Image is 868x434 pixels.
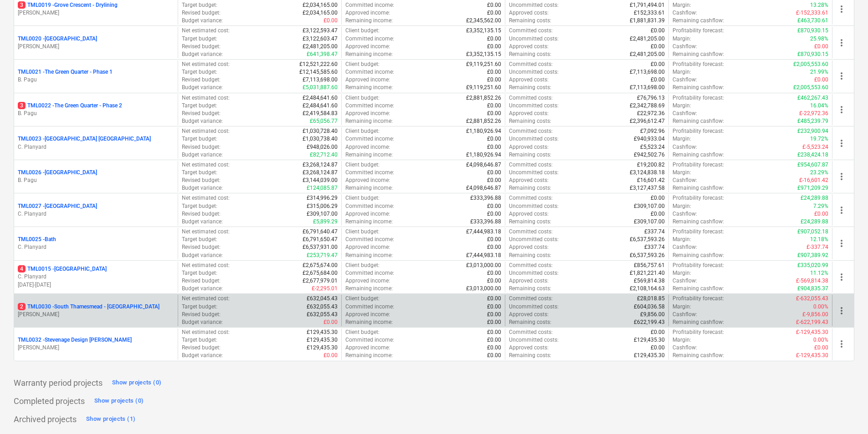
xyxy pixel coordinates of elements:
p: C. Planyard [18,210,174,218]
p: Remaining cashflow : [673,184,724,192]
p: £0.00 [814,210,828,218]
p: Revised budget : [182,210,221,218]
p: Revised budget : [182,177,221,184]
p: Uncommitted costs : [509,35,559,43]
div: TML0025 -BathC. Planyard [18,236,174,251]
div: TML0027 -[GEOGRAPHIC_DATA]C. Planyard [18,202,174,218]
p: £907,052.18 [797,228,828,236]
p: Committed costs : [509,161,553,169]
p: Committed costs : [509,127,553,135]
p: Approved costs : [509,177,549,184]
p: Budget variance : [182,50,223,58]
p: B. Pagu [18,110,174,117]
p: Remaining cashflow : [673,117,724,125]
p: Profitability forecast : [673,127,724,135]
p: £315,006.29 [307,202,338,210]
p: Revised budget : [182,143,221,151]
div: 2TML0030 -South Thamesmead - [GEOGRAPHIC_DATA][PERSON_NAME] [18,303,174,318]
p: £948,026.00 [307,143,338,151]
p: 21.99% [810,68,828,76]
p: £3,122,593.47 [303,27,338,35]
p: £3,127,437.58 [630,184,665,192]
p: £22,972.36 [637,110,665,117]
span: more_vert [836,305,847,316]
p: 7.29% [813,202,828,210]
p: Margin : [673,135,691,143]
p: Cashflow : [673,110,697,117]
p: £942,502.76 [634,151,665,159]
p: Budget variance : [182,84,223,91]
p: £3,122,603.47 [303,35,338,43]
button: Show projects (1) [84,412,138,427]
p: Net estimated cost : [182,161,230,169]
p: £333,396.88 [470,194,501,202]
p: Uncommitted costs : [509,102,559,110]
p: Client budget : [345,27,380,35]
p: £0.00 [487,35,501,43]
p: Target budget : [182,236,217,243]
p: TML0015 - [GEOGRAPHIC_DATA] [18,265,107,273]
p: £0.00 [814,76,828,84]
div: Show projects (1) [86,414,135,424]
p: Committed income : [345,1,394,9]
div: TML0026 -[GEOGRAPHIC_DATA]B. Pagu [18,169,174,184]
p: £152,333.61 [634,9,665,17]
p: Approved income : [345,43,390,50]
p: £1,030,728.40 [303,127,338,135]
p: £19,200.82 [637,161,665,169]
p: £337.74 [644,228,665,236]
p: £2,396,612.47 [630,117,665,125]
p: Remaining cashflow : [673,218,724,226]
p: Profitability forecast : [673,161,724,169]
p: £485,239.79 [797,117,828,125]
p: Target budget : [182,169,217,177]
span: more_vert [836,238,847,249]
p: Margin : [673,1,691,9]
p: [DATE] - [DATE] [18,281,174,289]
p: Remaining income : [345,50,393,58]
p: Remaining income : [345,218,393,226]
p: Target budget : [182,135,217,143]
p: C. Planyard [18,273,174,281]
p: TML0022 - The Green Quarter - Phase 2 [18,102,122,110]
p: £870,930.15 [797,50,828,58]
div: TML0021 -The Green Quarter - Phase 1B. Pagu [18,68,174,84]
p: Profitability forecast : [673,61,724,68]
button: Show projects (0) [110,376,164,390]
p: Committed costs : [509,61,553,68]
p: Client budget : [345,61,380,68]
p: Target budget : [182,68,217,76]
p: Profitability forecast : [673,27,724,35]
p: £2,481,205.00 [630,35,665,43]
p: Client budget : [345,127,380,135]
p: TML0023 - [GEOGRAPHIC_DATA] [GEOGRAPHIC_DATA] [18,135,151,143]
p: £337.74 [644,243,665,251]
p: Net estimated cost : [182,61,230,68]
span: more_vert [836,171,847,182]
p: £7,444,983.18 [466,252,501,259]
p: Revised budget : [182,43,221,50]
p: £5,031,887.60 [303,84,338,91]
p: £0.00 [487,43,501,50]
p: Remaining income : [345,17,393,25]
p: Budget variance : [182,218,223,226]
p: Client budget : [345,161,380,169]
p: £-22,972.36 [799,110,828,117]
p: Budget variance : [182,117,223,125]
p: £3,124,838.18 [630,169,665,177]
p: TML0032 - Stevenage Design [PERSON_NAME] [18,336,132,344]
p: £940,933.04 [634,135,665,143]
p: [PERSON_NAME] [18,43,174,50]
p: £6,791,640.47 [303,228,338,236]
p: Profitability forecast : [673,94,724,102]
p: £0.00 [651,210,665,218]
p: £2,481,205.00 [630,50,665,58]
iframe: Chat Widget [822,390,868,434]
p: £309,107.00 [634,202,665,210]
p: £1,030,738.40 [303,135,338,143]
p: £2,034,165.00 [303,1,338,9]
div: 4TML0015 -[GEOGRAPHIC_DATA]C. Planyard[DATE]-[DATE] [18,265,174,288]
p: Cashflow : [673,9,697,17]
p: Target budget : [182,102,217,110]
p: £76,796.13 [637,94,665,102]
